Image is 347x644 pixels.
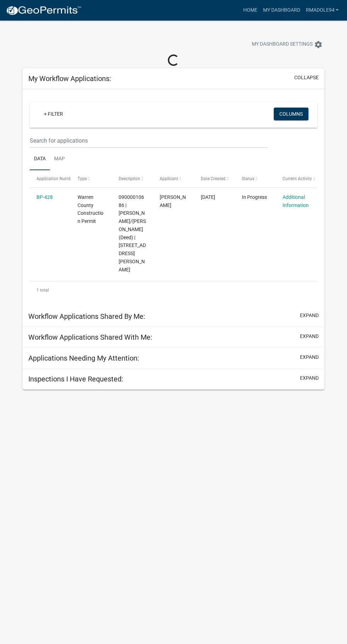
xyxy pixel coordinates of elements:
h5: Workflow Applications Shared By Me: [28,312,145,321]
datatable-header-cell: Current Activity [276,170,317,187]
button: expand [300,333,319,340]
h5: Applications Needing My Attention: [28,354,139,362]
datatable-header-cell: Date Created [194,170,235,187]
a: + Filter [38,108,69,120]
datatable-header-cell: Applicant [153,170,194,187]
span: Description [119,176,140,181]
button: My Dashboard Settingssettings [246,38,328,51]
datatable-header-cell: Description [112,170,153,187]
h5: My Workflow Applications: [28,74,111,83]
span: Warren County Construction Permit [78,194,103,224]
a: Home [240,4,260,17]
span: Applicant [160,176,178,181]
div: 1 total [30,281,317,299]
button: expand [300,353,319,361]
span: 09000010686 | MADOLE, ALAINA/RILEY (Deed) | 6461 GRIMES ST [119,194,146,272]
a: Data [30,148,50,171]
span: In Progress [241,194,267,200]
span: 07/04/2025 [201,194,215,200]
span: Date Created [201,176,226,181]
a: rmadole94 [303,4,341,17]
datatable-header-cell: Type [71,170,112,187]
button: expand [300,374,319,382]
span: Type [78,176,87,181]
a: Map [50,148,69,171]
a: Additional Information [283,194,309,208]
button: Columns [274,108,308,120]
h5: Workflow Applications Shared With Me: [28,333,152,341]
span: Current Activity [283,176,312,181]
a: My Dashboard [260,4,303,17]
h5: Inspections I Have Requested: [28,375,123,383]
div: collapse [23,89,324,306]
span: Application Number [36,176,75,181]
a: BP-428 [36,194,53,200]
button: expand [300,312,319,319]
span: My Dashboard Settings [252,40,313,49]
input: Search for applications [30,133,268,148]
button: collapse [294,74,319,81]
span: Status [241,176,254,181]
datatable-header-cell: Status [235,170,276,187]
span: Riley Madole [160,194,186,208]
datatable-header-cell: Application Number [30,170,71,187]
i: settings [314,40,323,49]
